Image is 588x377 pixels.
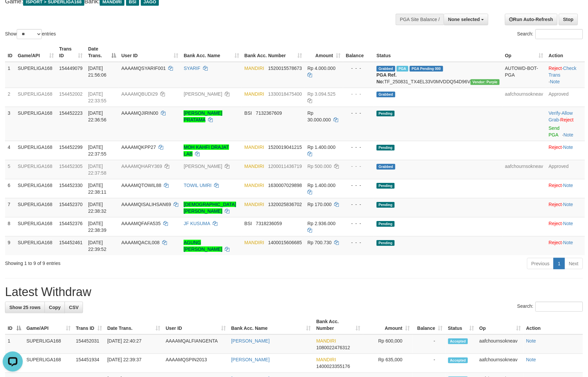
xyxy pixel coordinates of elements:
[502,62,546,88] td: AUTOWD-BOT-PGA
[563,145,573,150] a: Note
[396,14,444,25] div: PGA Site Balance /
[59,183,83,188] span: 154452330
[268,183,302,188] span: Copy 1630007029898 to clipboard
[550,79,560,84] a: Note
[527,258,554,269] a: Previous
[549,66,562,71] a: Reject
[346,91,371,97] div: - - -
[15,88,57,107] td: SUPERLIGA168
[549,66,577,78] a: Check Trans
[121,221,161,226] span: AAAAMQFAFA535
[184,164,222,169] a: [PERSON_NAME]
[244,183,264,188] span: MANDIRI
[184,91,222,97] a: [PERSON_NAME]
[5,335,24,354] td: 1
[549,110,561,116] a: Verify
[86,43,119,62] th: Date Trans.: activate to sort column descending
[121,91,158,97] span: AAAAMQBUDI29
[268,145,302,150] span: Copy 1520019041215 to clipboard
[73,315,105,335] th: Trans ID: activate to sort column ascending
[184,145,229,157] a: MOH KAHFI DRAJAT LAB
[184,221,210,226] a: JF KUSUMA
[88,66,107,78] span: [DATE] 21:56:06
[121,183,162,188] span: AAAAMQTOWIL88
[105,315,163,335] th: Date Trans.: activate to sort column ascending
[5,160,15,179] td: 5
[546,43,585,62] th: Action
[59,91,83,97] span: 154452002
[546,198,585,217] td: ·
[5,257,240,267] div: Showing 1 to 9 of 9 entries
[477,335,523,354] td: aafchournsokneav
[268,164,302,169] span: Copy 1200011436719 to clipboard
[444,14,488,25] button: None selected
[448,339,468,344] span: Accepted
[15,179,57,198] td: SUPERLIGA168
[184,183,211,188] a: TOWIL UMRI
[554,258,565,269] a: 1
[163,315,228,335] th: User ID: activate to sort column ascending
[88,240,107,252] span: [DATE] 22:39:52
[121,110,158,116] span: AAAAMQJIRIN00
[563,240,573,245] a: Note
[526,338,536,344] a: Note
[307,66,335,71] span: Rp 4.000.000
[377,145,395,151] span: Pending
[307,164,331,169] span: Rp 500.000
[5,62,15,88] td: 1
[502,160,546,179] td: aafchournsokneav
[377,66,395,72] span: Grabbed
[268,66,302,71] span: Copy 1520015578673 to clipboard
[181,43,241,62] th: Bank Acc. Name: activate to sort column ascending
[374,62,502,88] td: TF_250831_TX4EL33V0MVDDQ54D96V
[346,144,371,151] div: - - -
[546,236,585,255] td: ·
[73,354,105,373] td: 154451934
[65,302,83,313] a: CSV
[5,141,15,160] td: 4
[244,66,264,71] span: MANDIRI
[448,17,480,22] span: None selected
[346,182,371,189] div: - - -
[410,66,443,72] span: PGA Pending
[256,110,282,116] span: Copy 7132367609 to clipboard
[256,221,282,226] span: Copy 7318236059 to clipboard
[59,145,83,150] span: 154452299
[244,202,264,207] span: MANDIRI
[244,240,264,245] span: MANDIRI
[546,179,585,198] td: ·
[413,335,446,354] td: -
[231,357,270,363] a: [PERSON_NAME]
[44,302,65,313] a: Copy
[88,145,107,157] span: [DATE] 22:37:55
[346,110,371,116] div: - - -
[561,117,574,122] a: Reject
[517,29,583,39] label: Search:
[307,202,331,207] span: Rp 170.000
[69,305,79,310] span: CSV
[316,338,336,344] span: MANDIRI
[244,145,264,150] span: MANDIRI
[517,302,583,312] label: Search:
[549,240,562,245] a: Reject
[377,202,395,208] span: Pending
[88,164,107,176] span: [DATE] 22:37:58
[374,43,502,62] th: Status
[397,66,408,72] span: Marked by aafchoeunmanni
[24,354,73,373] td: SUPERLIGA168
[268,240,302,245] span: Copy 1400015606685 to clipboard
[307,183,335,188] span: Rp 1.400.000
[5,217,15,236] td: 8
[565,258,583,269] a: Next
[15,107,57,141] td: SUPERLIGA168
[15,198,57,217] td: SUPERLIGA168
[59,202,83,207] span: 154452370
[446,315,477,335] th: Status: activate to sort column ascending
[413,354,446,373] td: -
[121,66,166,71] span: AAAAMQSYARIF001
[343,43,374,62] th: Balance
[346,220,371,227] div: - - -
[163,354,228,373] td: AAAAMQSPIN2013
[502,88,546,107] td: aafchournsokneav
[549,110,573,122] a: Allow Grab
